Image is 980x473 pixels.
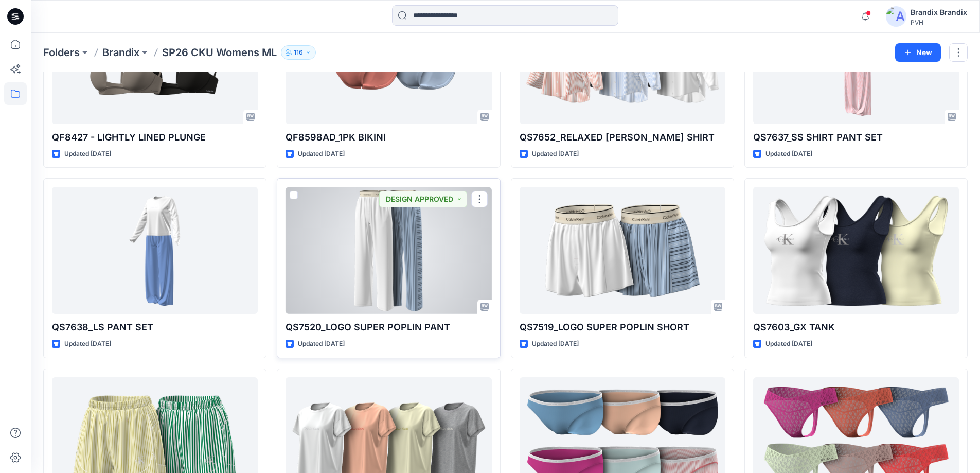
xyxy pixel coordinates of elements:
a: Brandix [102,45,139,60]
p: QF8427 - LIGHTLY LINED PLUNGE [52,130,258,145]
p: QS7638_LS PANT SET [52,320,258,335]
p: Updated [DATE] [532,149,579,160]
a: QS7603_GX TANK [753,187,959,314]
a: QS7520_LOGO SUPER POPLIN PANT [286,187,491,314]
p: Updated [DATE] [298,149,345,160]
p: Updated [DATE] [298,339,345,349]
a: QS7638_LS PANT SET [52,187,258,314]
div: Brandix Brandix [911,6,967,19]
p: 116 [294,47,303,58]
p: Updated [DATE] [765,339,812,349]
p: QF8598AD_1PK BIKINI [286,130,491,145]
p: QS7519_LOGO SUPER POPLIN SHORT [520,320,725,335]
p: Updated [DATE] [765,149,812,160]
a: QS7519_LOGO SUPER POPLIN SHORT [520,187,725,314]
p: QS7603_GX TANK [753,320,959,335]
p: QS7652_RELAXED [PERSON_NAME] SHIRT [520,130,725,145]
p: QS7520_LOGO SUPER POPLIN PANT [286,320,491,335]
a: Folders [43,45,80,60]
div: PVH [911,19,967,26]
p: Updated [DATE] [64,149,111,160]
p: Updated [DATE] [64,339,111,349]
button: 116 [281,45,316,60]
img: avatar [886,6,906,27]
p: Updated [DATE] [532,339,579,349]
button: New [895,43,941,62]
p: SP26 CKU Womens ML [162,45,277,60]
p: QS7637_SS SHIRT PANT SET [753,130,959,145]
